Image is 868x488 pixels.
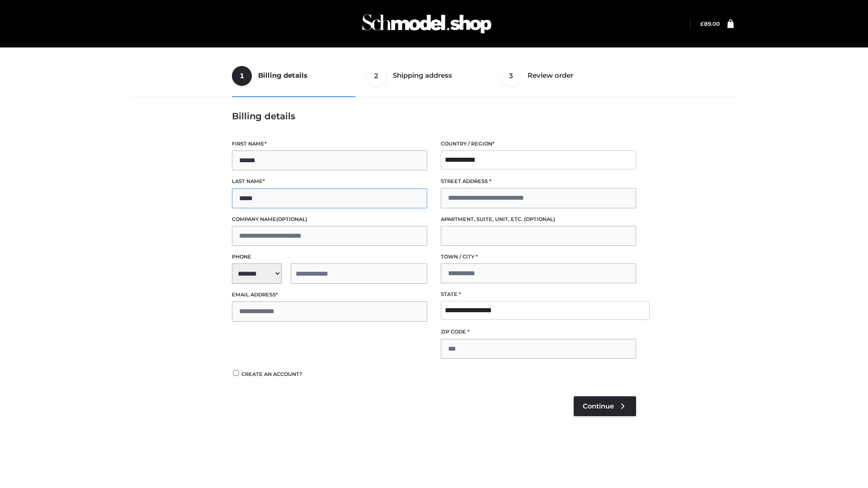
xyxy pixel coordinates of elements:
a: Continue [574,396,636,416]
input: Create an account? [232,370,240,376]
label: First name [232,140,427,148]
label: State [441,290,636,299]
label: Company name [232,215,427,224]
label: Last name [232,177,427,186]
bdi: 89.00 [700,20,720,27]
h3: Billing details [232,111,636,122]
label: ZIP Code [441,328,636,336]
label: Country / Region [441,140,636,148]
label: Phone [232,253,427,261]
label: Apartment, suite, unit, etc. [441,215,636,224]
a: £89.00 [700,20,720,27]
span: (optional) [276,216,307,222]
label: Email address [232,291,427,299]
label: Town / City [441,253,636,261]
img: Schmodel Admin 964 [359,6,495,42]
span: Create an account? [241,371,302,377]
span: £ [700,20,704,27]
span: (optional) [524,216,555,222]
span: Continue [583,402,614,410]
label: Street address [441,177,636,186]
